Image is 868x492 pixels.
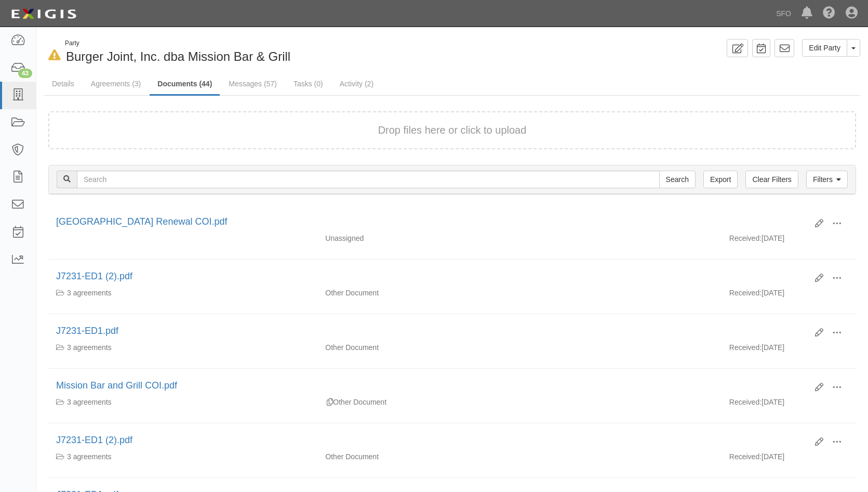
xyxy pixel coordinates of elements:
[56,342,310,353] div: RD Space or Use Permit (P4383) RD Lease Agreement (L03-0199) RD Space or Use Permit (P4346)
[56,326,118,336] a: J7231-ED1.pdf
[729,397,762,407] p: Received:
[56,379,807,393] div: Mission Bar and Grill COI.pdf
[729,342,762,353] p: Received:
[56,380,177,391] a: Mission Bar and Grill COI.pdf
[519,233,722,234] div: Effective - Expiration
[519,451,722,452] div: Effective - Expiration
[286,73,331,94] a: Tasks (0)
[722,288,856,303] div: [DATE]
[44,73,82,94] a: Details
[150,73,220,96] a: Documents (44)
[703,171,738,188] a: Export
[327,397,333,407] div: Duplicate
[823,7,835,20] i: Help Center - Complianz
[317,342,519,353] div: Other Document
[771,3,796,24] a: SFO
[83,73,149,94] a: Agreements (3)
[66,49,290,63] span: Burger Joint, Inc. dba Mission Bar & Grill
[332,73,381,94] a: Activity (2)
[729,233,762,243] p: Received:
[56,288,310,298] div: RD Space or Use Permit (P4383) RD Lease Agreement (L03-0199) RD Space or Use Permit (P4346)
[48,50,61,61] i: In Default since 09/19/2025
[317,288,519,298] div: Other Document
[8,5,79,23] img: logo-5460c22ac91f19d4615b14bd174203de0afe785f0fc80cf4dbbc73dc1793850b.png
[806,171,848,188] a: Filters
[221,73,285,94] a: Messages (57)
[745,171,798,188] a: Clear Filters
[729,451,762,462] p: Received:
[56,325,807,338] div: J7231-ED1.pdf
[18,69,32,78] div: 43
[56,271,132,281] a: J7231-ED1 (2).pdf
[317,397,519,407] div: Other Document
[56,451,310,462] div: RD Space or Use Permit (P4383) RD Lease Agreement (L03-0199) RD Space or Use Permit (P4346)
[56,216,227,227] a: [GEOGRAPHIC_DATA] Renewal COI.pdf
[44,39,445,66] div: Burger Joint, Inc. dba Mission Bar & Grill
[802,39,847,57] a: Edit Party
[722,233,856,249] div: [DATE]
[722,451,856,467] div: [DATE]
[56,435,132,445] a: J7231-ED1 (2).pdf
[56,270,807,283] div: J7231-ED1 (2).pdf
[659,171,696,188] input: Search
[56,397,310,407] div: RD Space or Use Permit (P4383) RD Lease Agreement (L03-0199) RD Space or Use Permit (P4346)
[722,342,856,358] div: [DATE]
[722,397,856,412] div: [DATE]
[56,434,807,447] div: J7231-ED1 (2).pdf
[56,215,807,229] div: SAN FRANCISCO INTERNATIONAL AIRPORT Renewal COI.pdf
[77,171,660,188] input: Search
[65,39,290,48] div: Party
[519,397,722,397] div: Effective - Expiration
[519,342,722,343] div: Effective - Expiration
[317,233,519,243] div: Unassigned
[378,123,527,138] button: Drop files here or click to upload
[729,288,762,298] p: Received:
[317,451,519,462] div: Other Document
